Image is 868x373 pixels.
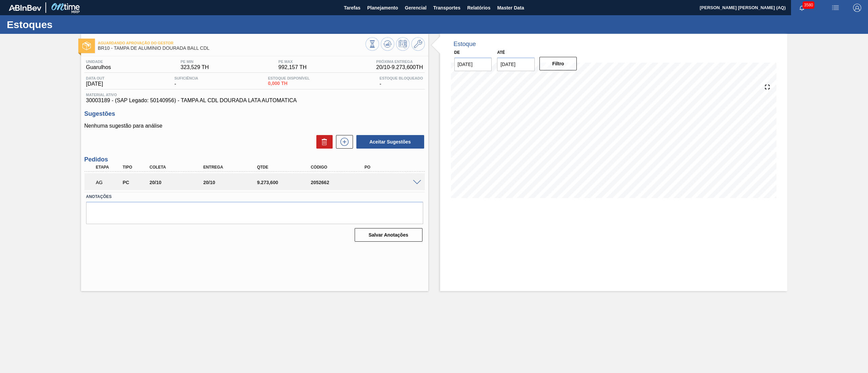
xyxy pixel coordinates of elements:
[255,180,317,185] div: 9.273,600
[497,50,505,55] label: Até
[278,64,307,70] span: 992,157 TH
[379,76,423,80] span: Estoque Bloqueado
[791,3,813,13] button: Notificações
[497,4,524,12] span: Master Data
[803,1,814,9] span: 3580
[405,4,427,12] span: Gerencial
[353,134,425,149] div: Aceitar Sugestões
[454,58,492,71] input: dd/mm/yyyy
[313,135,333,149] div: Excluir Sugestões
[86,64,111,70] span: Guarulhos
[356,135,424,149] button: Aceitar Sugestões
[367,4,398,12] span: Planejamento
[376,60,423,64] span: Próxima Entrega
[539,57,577,70] button: Filtro
[366,37,379,51] button: Visão Geral dos Estoques
[174,76,198,80] span: Suficiência
[121,180,150,185] div: Pedido de Compra
[268,81,310,86] span: 0,000 TH
[121,165,150,170] div: Tipo
[86,60,111,64] span: Unidade
[333,135,353,149] div: Nova sugestão
[86,97,423,104] span: 30003189 - (SAP Legado: 50140956) - TAMPA AL CDL DOURADA LATA AUTOMATICA
[181,64,209,70] span: 323,529 TH
[7,21,127,28] h1: Estoques
[148,165,209,170] div: Coleta
[378,76,425,87] div: -
[98,46,366,51] span: BR10 - TAMPA DE ALUMÍNIO DOURADA BALL CDL
[84,110,425,117] h3: Sugestões
[201,165,263,170] div: Entrega
[84,123,425,129] p: Nenhuma sugestão para análise
[96,180,122,185] p: AG
[255,165,317,170] div: Qtde
[433,4,460,12] span: Transportes
[86,93,423,97] span: Material ativo
[853,4,861,12] img: Logout
[148,180,209,185] div: 20/10/2025
[94,165,123,170] div: Etapa
[84,156,425,163] h3: Pedidos
[344,4,360,12] span: Tarefas
[467,4,490,12] span: Relatórios
[831,4,840,12] img: userActions
[454,50,460,55] label: De
[181,60,209,64] span: PE MIN
[454,41,476,48] div: Estoque
[381,37,394,51] button: Atualizar Gráfico
[309,165,370,170] div: Código
[376,64,423,70] span: 20/10 - 9.273,600 TH
[355,228,422,242] button: Salvar Anotações
[396,37,410,51] button: Programar Estoque
[98,41,366,45] span: Aguardando Aprovação do Gestor
[268,76,310,80] span: Estoque Disponível
[363,165,424,170] div: PO
[9,5,41,11] img: TNhmsLtSVTkK8tSr43FrP2fwEKptu5GPRR3wAAAABJRU5ErkJggg==
[82,42,91,50] img: Ícone
[173,76,200,87] div: -
[411,37,425,51] button: Ir ao Master Data / Geral
[201,180,263,185] div: 20/10/2025
[86,81,105,87] span: [DATE]
[86,76,105,80] span: Data out
[309,180,370,185] div: 2052662
[278,60,307,64] span: PE MAX
[86,192,423,202] label: Anotações
[94,175,123,190] div: Aguardando Aprovação do Gestor
[497,58,535,71] input: dd/mm/yyyy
